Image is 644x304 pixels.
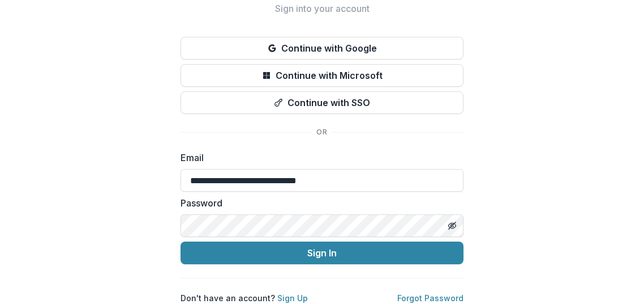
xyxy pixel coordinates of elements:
a: Forgot Password [397,293,463,303]
a: Sign Up [277,293,308,303]
p: Don't have an account? [181,292,308,304]
button: Continue with Google [181,37,463,60]
label: Email [181,151,457,164]
button: Continue with SSO [181,91,463,114]
label: Password [181,196,457,210]
button: Continue with Microsoft [181,64,463,87]
h2: Sign into your account [181,3,463,14]
button: Toggle password visibility [443,217,461,235]
button: Sign In [181,242,463,264]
